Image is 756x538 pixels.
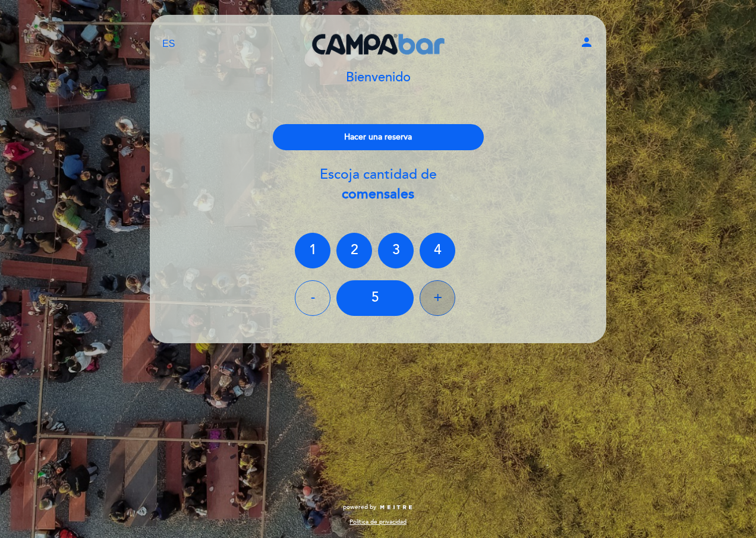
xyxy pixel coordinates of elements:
div: Escoja cantidad de [149,165,607,204]
div: 1 [295,233,330,268]
span: powered by [343,503,376,511]
div: + [420,280,455,316]
div: 2 [336,233,372,268]
div: - [295,280,330,316]
div: 3 [378,233,414,268]
i: person [579,35,594,49]
div: 4 [420,233,455,268]
h1: Bienvenido [346,71,411,85]
button: person [579,35,594,53]
button: Hacer una reserva [273,124,484,150]
img: MEITRE [379,505,413,511]
div: 5 [336,280,414,316]
b: comensales [342,186,414,202]
a: Política de privacidad [349,518,407,526]
a: powered by [343,503,413,511]
a: CAMPA [304,28,452,61]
